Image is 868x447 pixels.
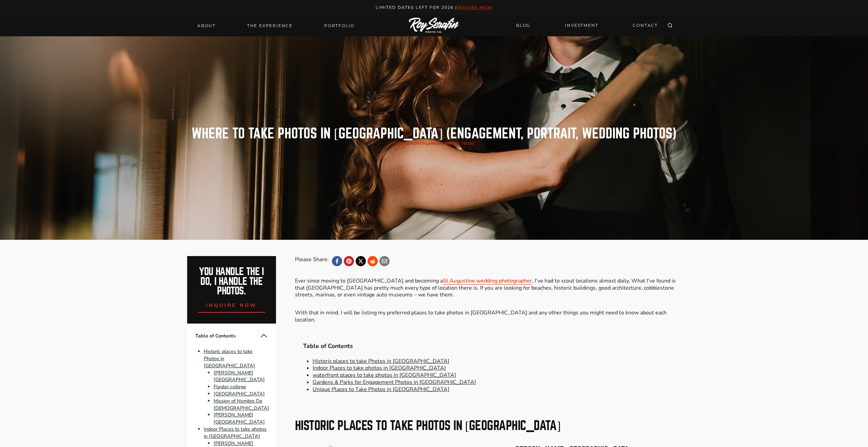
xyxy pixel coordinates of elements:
span: / / [393,141,475,146]
button: View Search Form [665,21,675,31]
nav: Secondary Navigation [512,20,662,32]
a: Facebook [332,256,342,266]
p: Limited Dates LEft for 2026 | [7,4,861,11]
a: Mission of Nombre De [DEMOGRAPHIC_DATA] [214,397,269,411]
a: Things to Do [445,141,475,146]
a: St Augustine wedding photographer [443,277,532,285]
p: Ever since moving to [GEOGRAPHIC_DATA] and becoming a , I’ve had to scout locations almost daily.... [295,277,681,298]
span: Table of Contents [195,332,260,339]
a: waterfront places to take photos in [GEOGRAPHIC_DATA] [313,371,456,379]
a: Indoor Places to take photos in [GEOGRAPHIC_DATA] [204,426,267,440]
a: Email [379,256,390,266]
a: About [193,21,220,31]
a: Portfolio [320,21,359,31]
a: [GEOGRAPHIC_DATA] [214,390,265,397]
span: inquire now [206,302,257,309]
a: Historic places to take Photos in [GEOGRAPHIC_DATA] [204,348,255,369]
p: With that in mind, I will be listing my preferred places to take photos in [GEOGRAPHIC_DATA] and ... [295,309,681,324]
a: Reddit [368,256,378,266]
a: inquire now [457,5,492,10]
span: Table of Contents [303,343,673,350]
nav: Primary Navigation [193,21,359,31]
a: inquire now [198,296,265,313]
h1: Where to Take Photos In [GEOGRAPHIC_DATA] (engagement, portrait, wedding photos) [192,127,677,140]
img: Logo of Roy Serafin Photo Co., featuring stylized text in white on a light background, representi... [409,18,459,34]
a: Flagler college [214,383,246,390]
h2: You handle the i do, I handle the photos. [195,267,269,296]
button: Collapse Table of Contents [260,332,268,340]
a: Historic places to take Photos in [GEOGRAPHIC_DATA] [313,357,449,365]
nav: Table of Contents [295,334,681,401]
a: BLOG [512,20,534,32]
div: Please Share: [295,256,329,266]
a: Indoor Places to take photos in [GEOGRAPHIC_DATA] [313,364,446,372]
h2: Historic places to take Photos in [GEOGRAPHIC_DATA] [295,420,681,432]
a: [PERSON_NAME][GEOGRAPHIC_DATA] [214,411,265,425]
a: Gardens & Parks for Engagement Photos in [GEOGRAPHIC_DATA] [313,378,476,386]
a: planning [423,141,443,146]
a: INVESTMENT [561,20,602,32]
a: [PERSON_NAME][GEOGRAPHIC_DATA] [214,369,265,383]
a: Engagement [393,141,422,146]
a: Pinterest [344,256,354,266]
a: Unique Places to Take Photos in [GEOGRAPHIC_DATA] [313,386,449,393]
a: X [356,256,366,266]
a: CONTACT [629,20,662,32]
a: THE EXPERIENCE [243,21,297,31]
